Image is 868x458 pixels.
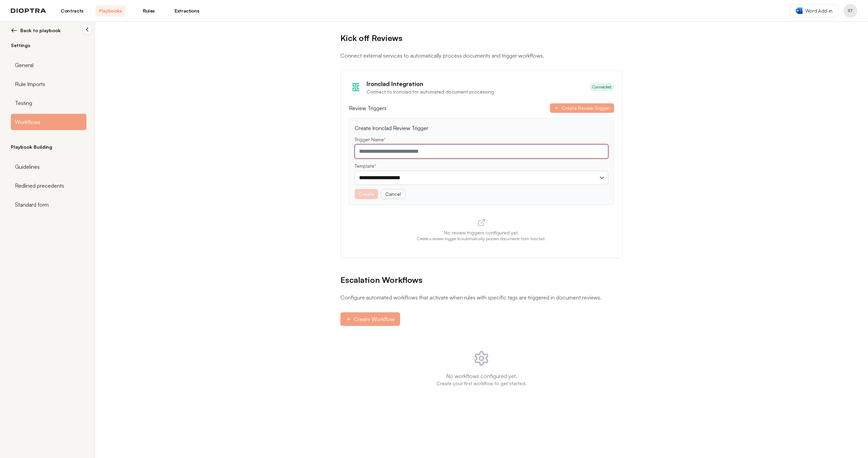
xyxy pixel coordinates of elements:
span: Word Add-in [805,7,832,14]
button: Create Review Trigger [550,103,614,113]
span: Rule Imports [15,80,45,88]
h1: Escalation Workflows [340,274,623,285]
h5: Create Ironclad Review Trigger [355,124,608,132]
span: Guidelines [15,163,40,171]
p: Create a review trigger to automatically process documents from Ironclad. [349,236,614,242]
button: Collapse sidebar [82,24,92,35]
button: Profile menu [844,4,857,18]
img: left arrow [11,27,18,34]
span: General [15,61,34,69]
p: No review triggers configured yet. [349,229,614,236]
p: Configure automated workflows that activate when rules with specific tags are triggered in docume... [340,293,623,301]
img: logo [11,8,46,13]
h3: Ironclad Integration [367,79,494,88]
span: Back to playbook [20,27,61,34]
span: Standard form [15,201,49,209]
p: Connect external services to automatically process documents and trigger workflows. [340,51,623,60]
img: Ironclad Logo [351,82,360,92]
a: Playbooks [95,5,125,17]
button: Create Workflow [340,312,400,326]
span: Connected [590,83,614,91]
p: Connect to Ironclad for automated document processing [367,88,494,95]
button: Cancel [381,189,405,199]
a: Extractions [172,5,202,17]
button: Back to playbook [11,27,86,34]
h4: Review Triggers [349,104,387,112]
label: Trigger Name [355,136,608,143]
span: Redlined precedents [15,182,64,190]
h2: Kick off Reviews [340,33,623,43]
span: Workflows [15,118,40,126]
p: No workflows configured yet. [340,372,623,380]
img: word [796,7,803,14]
a: Rules [134,5,164,17]
p: Create your first workflow to get started. [340,380,623,387]
h2: Playbook Building [11,144,86,150]
span: Testing [15,99,32,107]
label: Template [355,163,608,169]
button: Create [355,189,378,199]
a: Contracts [57,5,87,17]
h2: Settings [11,42,86,49]
a: Word Add-in [790,4,838,17]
